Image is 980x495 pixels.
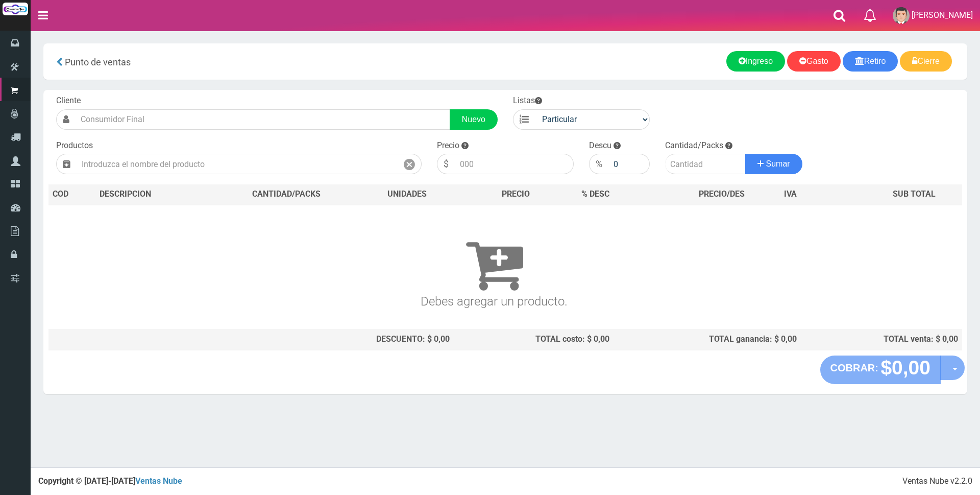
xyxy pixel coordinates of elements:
[361,184,453,205] th: UNIDADES
[900,51,952,72] a: Cierre
[437,154,455,174] div: $
[893,7,910,24] img: User Image
[665,154,746,174] input: Cantidad
[745,154,802,174] button: Sumar
[135,476,182,486] a: Ventas Nube
[618,334,797,345] div: TOTAL ganancia: $ 0,00
[216,334,450,345] div: DESCUENTO: $ 0,00
[805,334,958,345] div: TOTAL venta: $ 0,00
[77,154,398,174] input: Introduzca el nombre del producto
[513,95,542,107] label: Listas
[581,189,609,199] span: % DESC
[787,51,841,72] a: Gasto
[56,140,93,152] label: Productos
[665,140,723,152] label: Cantidad/Packs
[48,184,95,205] th: COD
[784,189,797,199] span: IVA
[830,362,878,373] strong: COBRAR:
[589,154,608,174] div: %
[95,184,212,205] th: DES
[766,159,790,168] span: Sumar
[212,184,361,205] th: CANTIDAD/PACKS
[699,189,745,199] span: PRECIO/DES
[458,334,610,345] div: TOTAL costo: $ 0,00
[880,357,930,379] strong: $0,00
[902,476,972,487] div: Ventas Nube v2.2.0
[76,109,450,130] input: Consumidor Final
[820,356,941,384] button: COBRAR: $0,00
[450,109,498,130] a: Nuevo
[589,140,611,152] label: Descu
[726,51,785,72] a: Ingreso
[455,154,574,174] input: 000
[53,220,936,308] h3: Debes agregar un producto.
[502,188,530,200] span: PRECIO
[65,57,131,67] span: Punto de ventas
[912,10,973,20] span: [PERSON_NAME]
[608,154,650,174] input: 000
[843,51,898,72] a: Retiro
[56,95,81,107] label: Cliente
[893,188,936,200] span: SUB TOTAL
[437,140,459,152] label: Precio
[114,189,151,199] span: CRIPCION
[38,476,182,486] strong: Copyright © [DATE]-[DATE]
[3,3,28,15] img: Logo grande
